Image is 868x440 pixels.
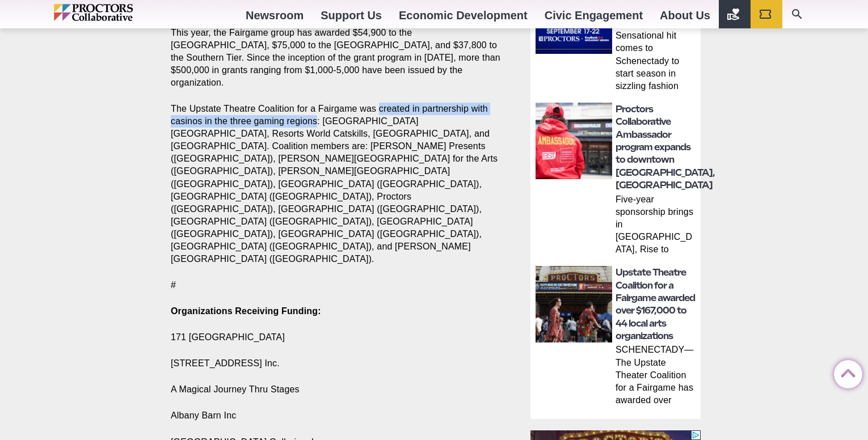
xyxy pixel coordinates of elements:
[536,266,612,342] img: thumbnail: Upstate Theatre Coalition for a Fairgame awarded over $167,000 to 44 local arts organi...
[171,279,504,291] p: #
[171,306,321,316] strong: Organizations Receiving Funding:
[616,344,697,408] p: SCHENECTADY—The Upstate Theater Coalition for a Fairgame has awarded over $167,000 Fairgame Arts ...
[171,331,504,344] p: 171 [GEOGRAPHIC_DATA]
[171,409,504,422] p: Albany Barn Inc
[171,383,504,396] p: A Magical Journey Thru Stages
[616,193,697,258] p: Five-year sponsorship brings in [GEOGRAPHIC_DATA], Rise to benefit communities SCHENECTADY—For ov...
[171,27,504,89] p: This year, the Fairgame group has awarded $54,900 to the [GEOGRAPHIC_DATA], $75,000 to the [GEOGR...
[171,103,504,265] p: The Upstate Theatre Coalition for a Fairgame was created in partnership with casinos in the three...
[54,4,182,21] img: Proctors logo
[171,357,504,370] p: [STREET_ADDRESS] Inc.
[834,361,857,383] a: Back to Top
[616,29,697,94] p: Sensational hit comes to Schenectady to start season in sizzling fashion SCHENECTADY—Kicking off ...
[616,267,695,341] a: Upstate Theatre Coalition for a Fairgame awarded over $167,000 to 44 local arts organizations
[536,103,612,179] img: thumbnail: Proctors Collaborative Ambassador program expands to downtown Albany, Saratoga Springs
[616,104,715,191] a: Proctors Collaborative Ambassador program expands to downtown [GEOGRAPHIC_DATA], [GEOGRAPHIC_DATA]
